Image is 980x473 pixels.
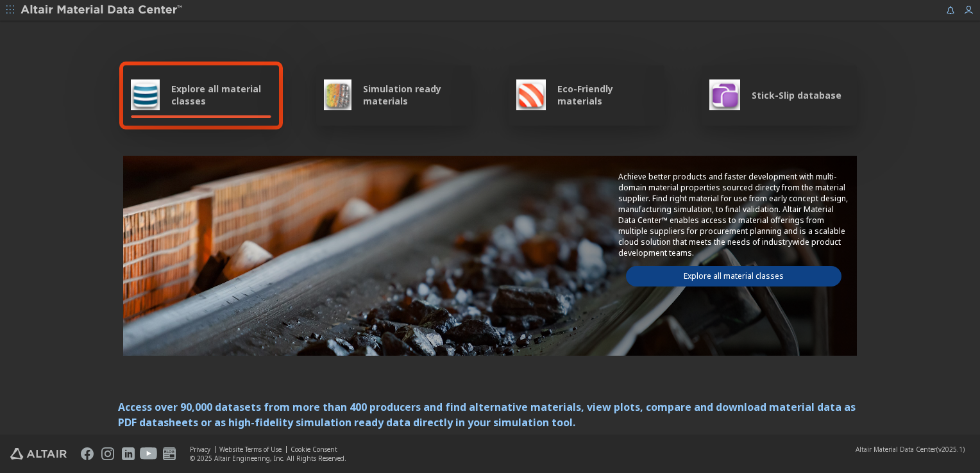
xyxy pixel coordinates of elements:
[626,266,841,286] a: Explore all material classes
[516,79,546,110] img: Eco-Friendly materials
[363,83,464,107] span: Simulation ready materials
[118,399,862,430] div: Access over 90,000 datasets from more than 400 producers and find alternative materials, view plo...
[557,83,656,107] span: Eco-Friendly materials
[324,79,351,110] img: Simulation ready materials
[171,83,271,107] span: Explore all material classes
[618,171,849,258] p: Achieve better products and faster development with multi-domain material properties sourced dire...
[190,454,346,463] div: © 2025 Altair Engineering, Inc. All Rights Reserved.
[856,445,965,454] div: (v2025.1)
[10,448,67,460] img: Altair Engineering
[291,445,337,454] a: Cookie Consent
[856,445,936,454] span: Altair Material Data Center
[219,445,282,454] a: Website Terms of Use
[21,4,184,17] img: Altair Material Data Center
[709,79,740,110] img: Stick-Slip database
[190,445,210,454] a: Privacy
[131,79,160,110] img: Explore all material classes
[752,89,841,101] span: Stick-Slip database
